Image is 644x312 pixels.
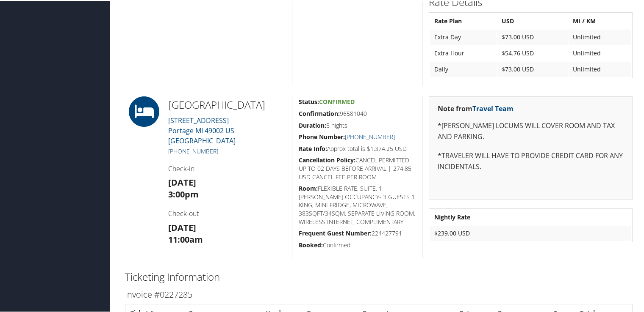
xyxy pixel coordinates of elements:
span: Confirmed [319,97,355,105]
strong: [DATE] [168,176,196,187]
td: Unlimited [569,45,631,60]
strong: Frequent Guest Number: [299,228,372,236]
h5: 224427791 [299,228,416,237]
strong: Room: [299,183,318,192]
h5: CANCEL PERMITTED UP TO 02 DAYS BEFORE ARRIVAL | 274.85 USD CANCEL FEE PER ROOM [299,155,416,180]
strong: Duration: [299,120,326,129]
th: MI / KM [569,13,631,28]
h5: 5 nights [299,120,416,129]
strong: Status: [299,97,319,105]
td: Extra Hour [430,45,497,60]
h5: 96581040 [299,109,416,117]
strong: [DATE] [168,221,196,233]
a: [STREET_ADDRESS]Portage MI 49002 US [GEOGRAPHIC_DATA] [168,115,236,145]
strong: Note from [438,103,514,112]
strong: Rate Info: [299,144,327,152]
p: *TRAVELER WILL HAVE TO PROVIDE CREDIT CARD FOR ANY INCIDENTALS. [438,150,624,171]
td: Extra Day [430,29,497,44]
h5: Confirmed [299,240,416,249]
a: Travel Team [472,103,514,112]
td: $54.76 USD [497,45,568,60]
h2: [GEOGRAPHIC_DATA] [168,97,286,111]
strong: Booked: [299,240,323,248]
h4: Check-in [168,163,286,172]
p: *[PERSON_NAME] LOCUMS WILL COVER ROOM AND TAX AND PARKING. [438,120,624,141]
h2: Ticketing Information [125,269,633,283]
th: Nightly Rate [430,209,631,224]
strong: 11:00am [168,233,203,244]
td: $73.00 USD [497,29,568,44]
h3: Invoice #0227285 [125,288,633,300]
th: Rate Plan [430,13,497,28]
h5: FLEXIBLE RATE, SUITE, 1 [PERSON_NAME] OCCUPANCY- 3 GUESTS 1 KING, MINI FRIDGE, MICROWAVE, 383SQFT... [299,183,416,225]
strong: Phone Number: [299,132,345,140]
th: USD [497,13,568,28]
strong: Confirmation: [299,109,340,117]
td: Unlimited [569,29,631,44]
h5: Approx total is $1,374.25 USD [299,144,416,152]
td: Unlimited [569,61,631,76]
strong: 3:00pm [168,188,199,199]
h4: Check-out [168,208,286,217]
td: $73.00 USD [497,61,568,76]
strong: Cancellation Policy: [299,155,355,163]
a: [PHONE_NUMBER] [345,132,395,140]
td: $239.00 USD [430,225,631,240]
td: Daily [430,61,497,76]
a: [PHONE_NUMBER] [168,146,218,154]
